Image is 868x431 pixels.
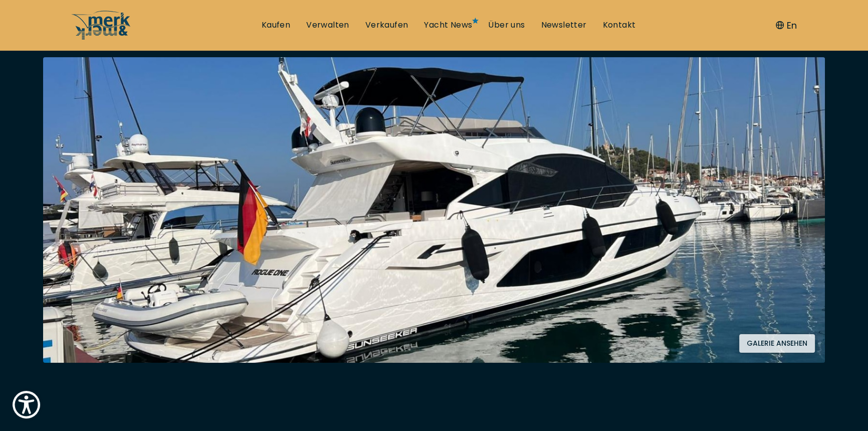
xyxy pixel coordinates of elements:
img: Merk&Merk [43,57,825,363]
a: Über uns [488,20,525,31]
a: Newsletter [541,20,587,31]
button: Show Accessibility Preferences [10,388,43,421]
a: Verwalten [306,20,349,31]
a: Verkaufen [365,20,408,31]
button: En [776,19,797,32]
a: Yacht News [424,20,472,31]
a: Kontakt [603,20,636,31]
button: Galerie ansehen [739,334,815,353]
a: Kaufen [262,20,290,31]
